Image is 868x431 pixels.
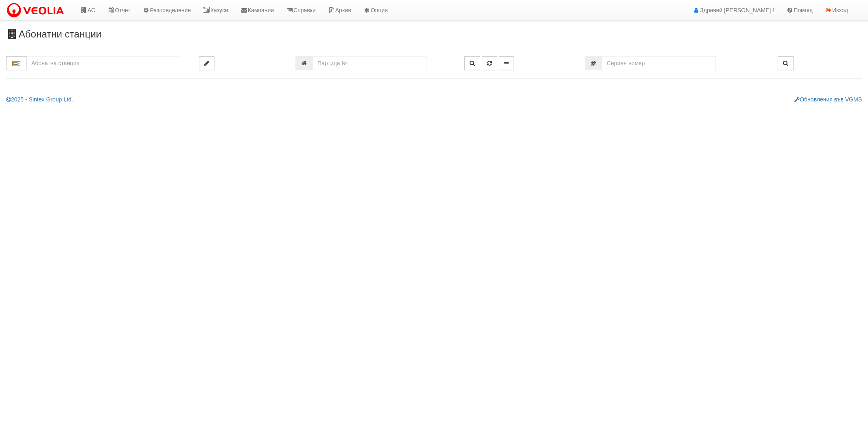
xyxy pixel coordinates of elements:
a: 2025 - Sintex Group Ltd. [6,96,73,103]
input: Партида № [313,56,426,70]
h3: Абонатни станции [6,29,862,40]
img: VeoliaLogo.png [6,2,68,19]
input: Сериен номер [602,56,716,70]
input: Абонатна станция [26,56,179,70]
a: Обновления във VGMS [794,96,862,103]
